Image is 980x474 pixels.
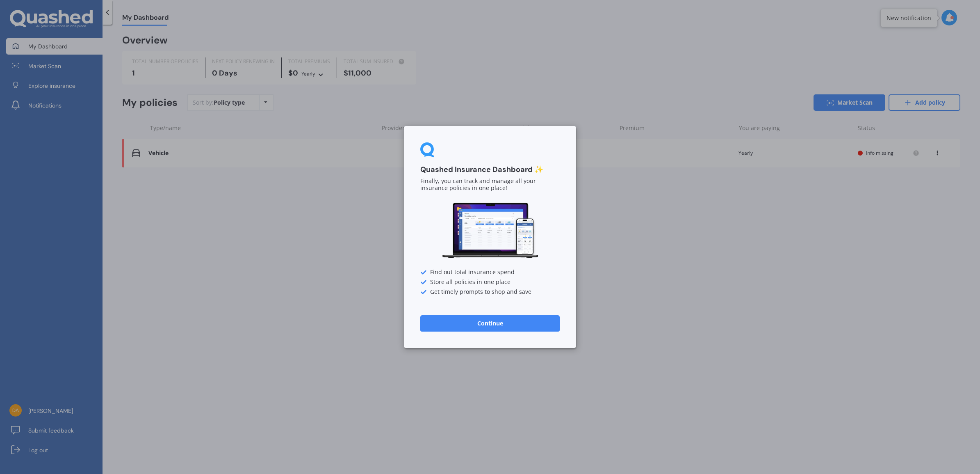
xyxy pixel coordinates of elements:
[441,202,539,259] img: Dashboard
[420,178,560,192] p: Finally, you can track and manage all your insurance policies in one place!
[420,315,560,332] button: Continue
[420,289,560,295] div: Get timely prompts to shop and save
[420,279,560,286] div: Store all policies in one place
[420,165,560,174] h3: Quashed Insurance Dashboard ✨
[420,269,560,276] div: Find out total insurance spend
